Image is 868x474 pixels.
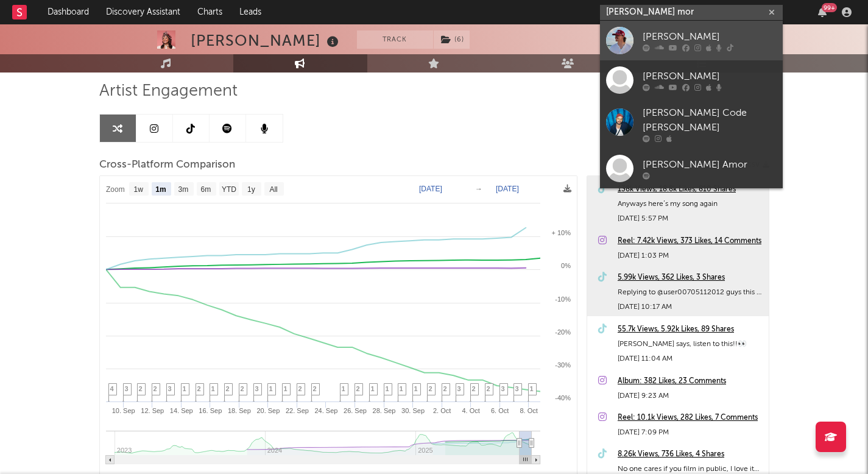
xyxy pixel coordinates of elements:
[357,30,433,49] button: Track
[618,285,763,300] div: Replying to @user00705112012 guys this is how I want my song to sound but maybe I can do a slowed...
[125,385,129,392] span: 3
[487,385,490,392] span: 2
[618,197,763,211] div: Anyways here’s my song again
[199,407,222,414] text: 16. Sep
[457,385,461,392] span: 3
[99,158,235,172] span: Cross-Platform Comparison
[227,407,250,414] text: 18. Sep
[111,407,135,414] text: 10. Sep
[313,385,317,392] span: 2
[314,407,337,414] text: 24. Sep
[414,385,418,392] span: 1
[168,385,172,392] span: 3
[434,30,470,49] button: (6)
[197,385,201,392] span: 2
[226,385,230,392] span: 2
[818,7,827,17] button: 99+
[555,328,571,336] text: -20%
[255,385,259,392] span: 3
[618,374,763,389] a: Album: 382 Likes, 23 Comments
[618,425,763,440] div: [DATE] 7:09 PM
[386,385,389,392] span: 1
[139,385,143,392] span: 2
[401,407,425,414] text: 30. Sep
[618,249,763,263] div: [DATE] 1:03 PM
[419,185,442,193] text: [DATE]
[618,271,763,285] a: 5.99k Views, 362 Likes, 3 Shares
[618,322,763,337] a: 55.7k Views, 5.92k Likes, 89 Shares
[269,385,273,392] span: 1
[256,407,280,414] text: 20. Sep
[106,185,125,194] text: Zoom
[284,385,288,392] span: 1
[99,84,238,99] span: Artist Engagement
[433,30,470,49] span: ( 6 )
[643,29,777,44] div: [PERSON_NAME]
[555,295,571,303] text: -10%
[618,182,763,197] a: 138k Views, 18.8k Likes, 810 Shares
[110,385,114,392] span: 4
[247,185,255,194] text: 1y
[169,407,192,414] text: 14. Sep
[600,100,783,149] a: [PERSON_NAME] Code [PERSON_NAME]
[496,185,519,193] text: [DATE]
[344,407,367,414] text: 26. Sep
[555,361,571,369] text: -30%
[618,447,763,462] a: 8.26k Views, 736 Likes, 4 Shares
[618,300,763,314] div: [DATE] 10:17 AM
[555,394,571,401] text: -40%
[618,211,763,226] div: [DATE] 5:57 PM
[472,385,476,392] span: 2
[342,385,345,392] span: 1
[600,149,783,188] a: [PERSON_NAME] Amor
[618,337,763,352] div: [PERSON_NAME] says, listen to this!!👀
[191,30,342,51] div: [PERSON_NAME]
[269,185,277,194] text: All
[618,389,763,403] div: [DATE] 9:23 AM
[561,262,571,269] text: 0%
[178,185,188,194] text: 3m
[462,407,479,414] text: 4. Oct
[600,60,783,100] a: [PERSON_NAME]
[141,407,164,414] text: 12. Sep
[183,385,186,392] span: 1
[618,234,763,249] a: Reel: 7.42k Views, 373 Likes, 14 Comments
[618,352,763,366] div: [DATE] 11:04 AM
[600,5,783,20] input: Search for artists
[429,385,432,392] span: 2
[221,185,236,194] text: YTD
[643,157,777,172] div: [PERSON_NAME] Amor
[432,407,450,414] text: 2. Oct
[643,106,777,135] div: [PERSON_NAME] Code [PERSON_NAME]
[155,185,166,194] text: 1m
[443,385,447,392] span: 2
[490,407,508,414] text: 6. Oct
[285,407,308,414] text: 22. Sep
[600,21,783,60] a: [PERSON_NAME]
[211,385,215,392] span: 1
[520,407,537,414] text: 8. Oct
[298,385,302,392] span: 2
[530,385,534,392] span: 1
[153,385,157,392] span: 2
[241,385,244,392] span: 2
[371,385,375,392] span: 1
[618,411,763,425] a: Reel: 10.1k Views, 282 Likes, 7 Comments
[400,385,403,392] span: 1
[133,185,143,194] text: 1w
[200,185,211,194] text: 6m
[475,185,482,193] text: →
[551,229,571,236] text: + 10%
[356,385,360,392] span: 2
[372,407,395,414] text: 28. Sep
[515,385,519,392] span: 3
[643,69,777,83] div: [PERSON_NAME]
[822,3,837,12] div: 99 +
